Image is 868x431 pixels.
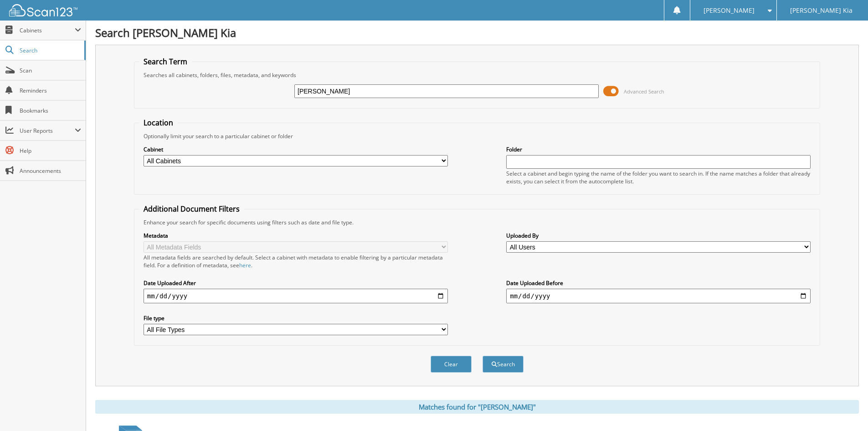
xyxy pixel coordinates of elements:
div: Searches all cabinets, folders, files, metadata, and keywords [139,71,815,79]
span: [PERSON_NAME] Kia [790,8,853,13]
legend: Location [139,118,178,128]
button: Clear [431,356,472,373]
button: Search [483,356,524,373]
h1: Search [PERSON_NAME] Kia [95,25,859,40]
label: Metadata [144,232,448,239]
label: File type [144,314,448,322]
input: start [144,289,448,303]
input: end [506,289,811,303]
span: Reminders [20,87,81,94]
span: Help [20,147,81,155]
label: Folder [506,145,811,153]
span: Cabinets [20,26,75,34]
legend: Additional Document Filters [139,204,244,214]
div: Matches found for "[PERSON_NAME]" [95,400,859,414]
legend: Search Term [139,57,192,67]
div: All metadata fields are searched by default. Select a cabinet with metadata to enable filtering b... [144,254,448,269]
label: Date Uploaded After [144,279,448,287]
span: [PERSON_NAME] [704,8,755,13]
a: here [239,261,251,269]
span: User Reports [20,127,75,135]
div: Enhance your search for specific documents using filters such as date and file type. [139,218,815,226]
span: Search [20,47,80,54]
label: Cabinet [144,145,448,153]
span: Scan [20,67,81,74]
div: Optionally limit your search to a particular cabinet or folder [139,132,815,140]
span: Bookmarks [20,107,81,114]
label: Uploaded By [506,232,811,239]
span: Announcements [20,167,81,175]
label: Date Uploaded Before [506,279,811,287]
div: Select a cabinet and begin typing the name of the folder you want to search in. If the name match... [506,170,811,185]
img: scan123-logo-white.svg [9,4,77,16]
span: Advanced Search [624,88,664,95]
